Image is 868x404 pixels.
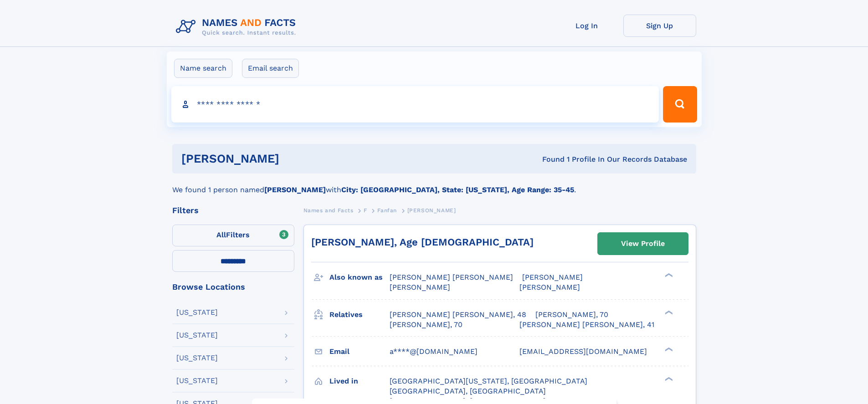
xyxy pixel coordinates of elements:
[172,225,294,246] label: Filters
[598,233,688,255] a: View Profile
[390,283,450,291] span: [PERSON_NAME]
[519,283,580,291] span: [PERSON_NAME]
[172,15,303,39] img: Logo Names and Facts
[519,347,647,356] span: [EMAIL_ADDRESS][DOMAIN_NAME]
[171,86,659,123] input: search input
[303,205,354,216] a: Names and Facts
[663,272,673,278] div: ❯
[390,310,526,320] a: [PERSON_NAME] [PERSON_NAME], 48
[550,15,623,37] a: Log In
[390,273,513,281] span: [PERSON_NAME] [PERSON_NAME]
[172,283,294,291] div: Browse Locations
[176,354,218,362] div: [US_STATE]
[341,185,574,194] b: City: [GEOGRAPHIC_DATA], State: [US_STATE], Age Range: 35-45
[377,205,397,216] a: Fanfan
[176,309,218,316] div: [US_STATE]
[621,233,665,254] div: View Profile
[176,332,218,339] div: [US_STATE]
[176,377,218,384] div: [US_STATE]
[329,344,390,359] h3: Email
[519,320,654,330] a: [PERSON_NAME] [PERSON_NAME], 41
[411,154,687,164] div: Found 1 Profile In Our Records Database
[663,346,673,352] div: ❯
[311,236,534,248] a: [PERSON_NAME], Age [DEMOGRAPHIC_DATA]
[663,86,697,123] button: Search Button
[390,387,546,395] span: [GEOGRAPHIC_DATA], [GEOGRAPHIC_DATA]
[663,376,673,382] div: ❯
[407,207,456,214] span: [PERSON_NAME]
[216,230,226,239] span: All
[377,207,397,214] span: Fanfan
[329,307,390,322] h3: Relatives
[663,309,673,315] div: ❯
[264,185,326,194] b: [PERSON_NAME]
[535,310,608,320] a: [PERSON_NAME], 70
[522,273,583,281] span: [PERSON_NAME]
[364,207,367,214] span: F
[329,270,390,285] h3: Also known as
[174,59,232,78] label: Name search
[329,373,390,389] h3: Lived in
[623,15,696,37] a: Sign Up
[390,320,462,330] a: [PERSON_NAME], 70
[181,153,411,164] h1: [PERSON_NAME]
[172,206,294,215] div: Filters
[242,59,299,78] label: Email search
[390,377,587,385] span: [GEOGRAPHIC_DATA][US_STATE], [GEOGRAPHIC_DATA]
[364,205,367,216] a: F
[172,174,696,195] div: We found 1 person named with .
